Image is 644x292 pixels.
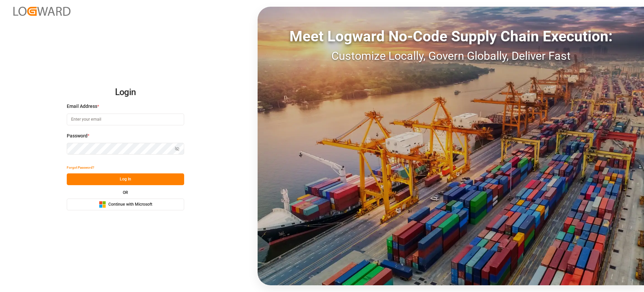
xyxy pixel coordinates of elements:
[67,173,184,185] button: Log In
[13,7,70,16] img: Logward_new_orange.png
[108,202,152,208] span: Continue with Microsoft
[67,114,184,125] input: Enter your email
[258,47,644,65] div: Customize Locally, Govern Globally, Deliver Fast
[67,103,97,110] span: Email Address
[67,132,88,139] span: Password
[67,199,184,210] button: Continue with Microsoft
[67,162,94,173] button: Forgot Password?
[123,191,128,195] small: OR
[258,25,644,47] div: Meet Logward No-Code Supply Chain Execution:
[67,82,184,103] h2: Login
